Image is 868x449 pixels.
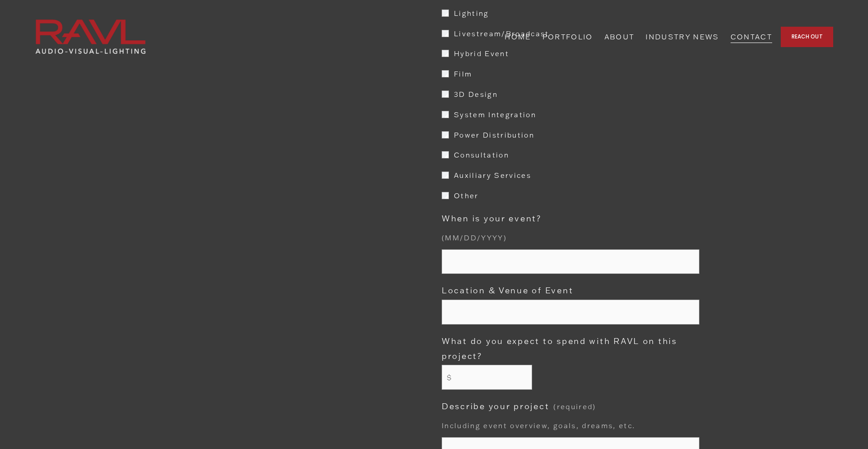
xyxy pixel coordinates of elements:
span: Film [454,67,472,80]
input: Other [442,192,449,199]
input: Auxiliary Services [442,172,449,179]
a: PORTFOLIO [542,30,593,44]
input: Power Distribution [442,131,449,139]
a: REACH OUT [781,27,833,47]
input: Film [442,70,449,77]
input: System Integration [442,111,449,118]
span: Describe your project [442,399,549,414]
a: HOME [505,30,531,44]
span: When is your event? [442,211,542,226]
span: System Integration [454,108,536,121]
input: 3D Design [442,91,449,98]
span: Other [454,189,479,202]
a: ABOUT [604,30,635,44]
span: What do you expect to spend with RAVL on this project? [442,334,700,363]
span: Auxiliary Services [454,169,531,182]
span: (required) [553,400,596,413]
span: Power Distribution [454,129,534,141]
span: Consultation [454,148,509,161]
span: Location & Venue of Event [442,283,573,298]
span: 3D Design [454,88,498,100]
p: Including event overview, goals, dreams, etc. [442,416,700,435]
img: RAVL | Sound, Video, Lighting &amp; IT Services for Events, Los Angeles [35,19,146,54]
p: (MM/DD/YYYY) [442,228,700,248]
a: INDUSTRY NEWS [646,30,719,44]
a: CONTACT [731,30,772,44]
input: Consultation [442,151,449,158]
